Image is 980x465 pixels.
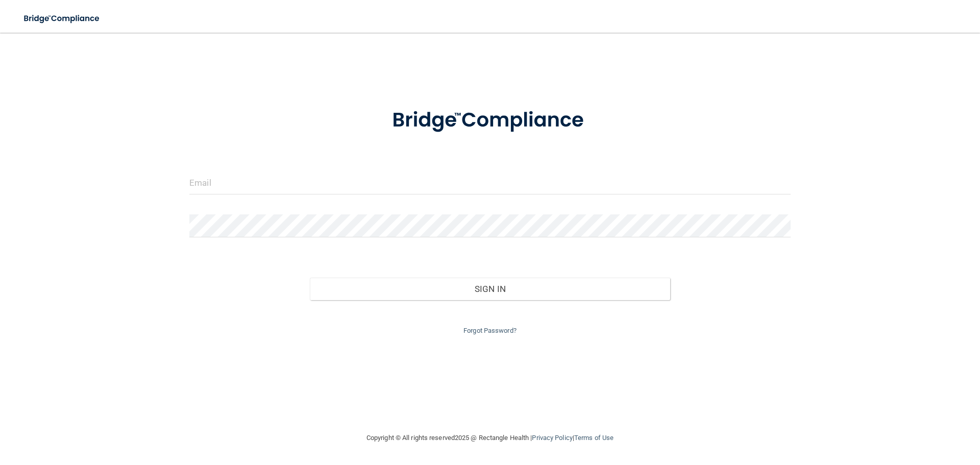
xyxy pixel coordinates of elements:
[463,327,517,334] a: Forgot Password?
[304,422,676,454] div: Copyright © All rights reserved 2025 @ Rectangle Health | |
[310,278,671,300] button: Sign In
[15,8,109,29] img: bridge_compliance_login_screen.278c3ca4.svg
[532,434,572,442] a: Privacy Policy
[371,94,609,147] img: bridge_compliance_login_screen.278c3ca4.svg
[574,434,614,442] a: Terms of Use
[189,172,791,194] input: Email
